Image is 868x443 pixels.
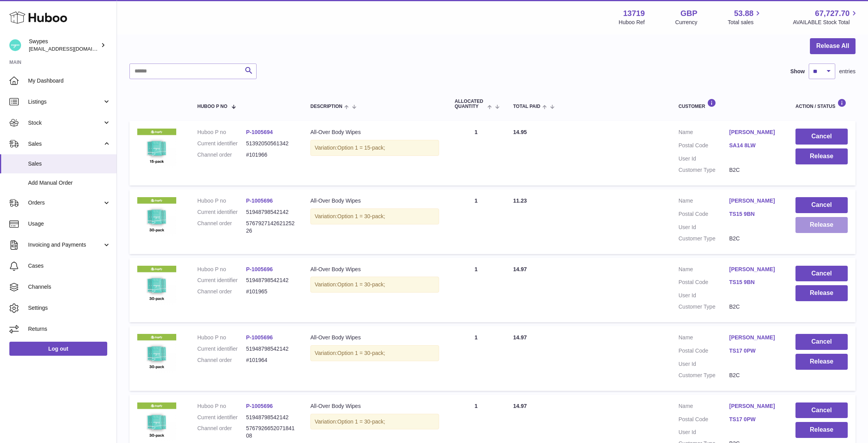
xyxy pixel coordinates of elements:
[310,197,439,205] div: All-Over Body Wipes
[28,262,111,270] span: Cases
[447,258,505,323] td: 1
[729,129,780,136] a: [PERSON_NAME]
[197,345,246,353] dt: Current identifier
[729,372,780,379] dd: B2C
[197,277,246,284] dt: Current identifier
[28,77,111,85] span: My Dashboard
[310,277,439,293] div: Variation:
[728,19,762,26] span: Total sales
[678,292,729,299] dt: User Id
[28,220,111,228] span: Usage
[28,179,111,187] span: Add Manual Order
[29,38,99,53] div: Swypes
[678,155,729,162] dt: User Id
[246,414,295,421] dd: 51948798542142
[246,140,295,147] dd: 51392050561342
[28,304,111,312] span: Settings
[197,425,246,439] dt: Channel order
[729,402,780,410] a: [PERSON_NAME]
[28,241,103,249] span: Invoicing and Payments
[810,38,856,54] button: Release All
[675,19,698,26] div: Currency
[815,8,850,19] span: 67,727.70
[678,197,729,206] dt: Name
[246,220,295,235] dd: 576792714262125226
[795,334,848,350] button: Cancel
[246,277,295,284] dd: 51948798542142
[795,129,848,145] button: Cancel
[447,121,505,185] td: 1
[729,210,780,218] a: TS15 9BN
[197,104,227,109] span: Huboo P no
[793,19,859,26] span: AVAILABLE Stock Total
[455,99,485,109] span: ALLOCATED Quantity
[310,104,342,109] span: Description
[197,220,246,235] dt: Channel order
[513,129,527,135] span: 14.95
[197,402,246,410] dt: Huboo P no
[678,402,729,412] dt: Name
[678,99,780,109] div: Customer
[197,266,246,273] dt: Huboo P no
[137,402,176,441] img: 137191726829084.png
[28,98,103,106] span: Listings
[28,160,111,168] span: Sales
[29,46,115,52] span: [EMAIL_ADDRESS][DOMAIN_NAME]
[337,281,385,288] span: Option 1 = 30-pack;
[619,19,645,26] div: Huboo Ref
[310,334,439,341] div: All-Over Body Wipes
[795,285,848,301] button: Release
[513,266,527,272] span: 14.97
[795,148,848,164] button: Release
[793,8,859,26] a: 67,727.70 AVAILABLE Stock Total
[678,334,729,343] dt: Name
[678,360,729,368] dt: User Id
[678,266,729,275] dt: Name
[839,68,856,75] span: entries
[678,210,729,220] dt: Postal Code
[197,151,246,159] dt: Channel order
[246,266,273,272] a: P-1005696
[729,279,780,286] a: TS15 9BN
[337,350,385,356] span: Option 1 = 30-pack;
[197,197,246,205] dt: Huboo P no
[729,142,780,149] a: SA14 8LW
[678,166,729,174] dt: Customer Type
[729,235,780,242] dd: B2C
[28,325,111,333] span: Returns
[310,129,439,136] div: All-Over Body Wipes
[310,140,439,156] div: Variation:
[678,416,729,425] dt: Postal Code
[337,145,385,151] span: Option 1 = 15-pack;
[310,266,439,273] div: All-Over Body Wipes
[729,347,780,355] a: TS17 0PW
[734,8,753,19] span: 53.88
[795,354,848,370] button: Release
[795,266,848,282] button: Cancel
[513,334,527,341] span: 14.97
[310,414,439,430] div: Variation:
[729,303,780,311] dd: B2C
[197,129,246,136] dt: Huboo P no
[795,217,848,233] button: Release
[678,279,729,288] dt: Postal Code
[729,197,780,205] a: [PERSON_NAME]
[678,235,729,242] dt: Customer Type
[246,425,295,439] dd: 576792665207184108
[310,402,439,410] div: All-Over Body Wipes
[9,39,21,51] img: hello@swypes.co.uk
[28,119,103,127] span: Stock
[728,8,762,26] a: 53.88 Total sales
[137,197,176,236] img: 137191726829084.png
[197,140,246,147] dt: Current identifier
[795,99,848,109] div: Action / Status
[623,8,645,19] strong: 13719
[447,189,505,254] td: 1
[795,422,848,438] button: Release
[137,129,176,168] img: 137191726829119.png
[310,345,439,361] div: Variation:
[246,334,273,341] a: P-1005696
[9,342,107,356] a: Log out
[678,429,729,436] dt: User Id
[28,283,111,291] span: Channels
